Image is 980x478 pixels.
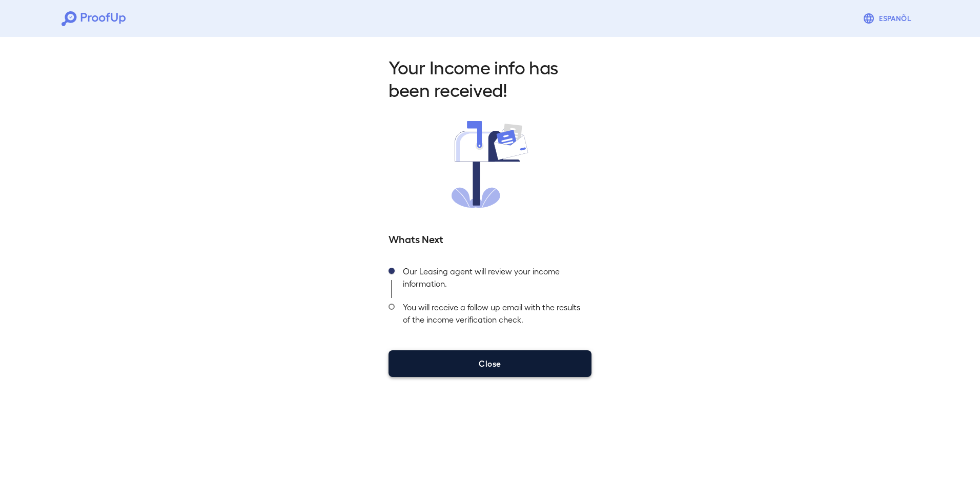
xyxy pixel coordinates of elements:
[395,298,591,334] div: You will receive a follow up email with the results of the income verification check.
[389,350,591,377] button: Close
[452,121,528,208] img: received.svg
[389,231,591,246] h5: Whats Next
[395,262,591,298] div: Our Leasing agent will review your income information.
[859,8,918,29] button: Espanõl
[389,55,591,101] h2: Your Income info has been received!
